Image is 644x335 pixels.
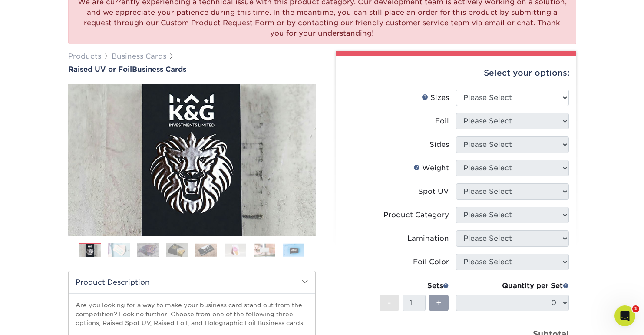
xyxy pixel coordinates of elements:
span: + [436,296,442,309]
h1: Business Cards [68,65,316,73]
div: Product Category [383,210,449,220]
span: 1 [632,305,639,312]
div: Spot UV [418,186,449,197]
a: Raised UV or FoilBusiness Cards [68,65,316,73]
img: Business Cards 08 [283,243,304,257]
div: Sides [429,139,449,150]
img: Business Cards 01 [79,240,101,262]
img: Business Cards 07 [254,243,275,257]
a: Products [68,52,101,60]
img: Raised UV or Foil 01 [68,36,316,284]
div: Weight [413,163,449,173]
span: Raised UV or Foil [68,65,132,73]
img: Business Cards 02 [108,242,130,258]
div: Foil Color [413,257,449,267]
span: - [387,296,391,309]
div: Sizes [422,93,449,103]
img: Business Cards 06 [225,243,246,257]
img: Business Cards 05 [195,243,217,257]
div: Sets [380,281,449,291]
h2: Product Description [69,271,315,293]
iframe: Intercom live chat [614,305,635,326]
img: Business Cards 04 [166,242,188,258]
div: Lamination [407,233,449,244]
div: Select your options: [343,56,569,90]
div: Foil [435,116,449,126]
a: Business Cards [112,52,166,60]
img: Business Cards 03 [137,242,159,258]
div: Quantity per Set [456,281,569,291]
